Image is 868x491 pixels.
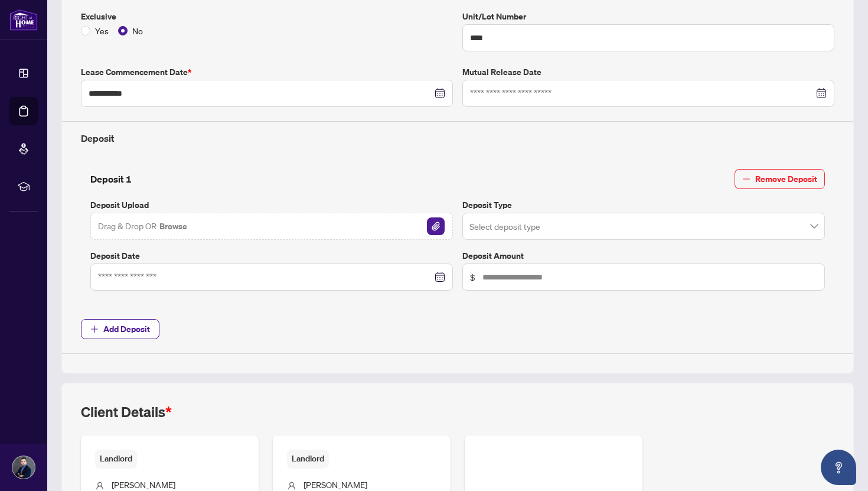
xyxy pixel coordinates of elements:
[742,175,750,183] span: minus
[90,325,99,333] span: plus
[755,170,817,188] span: Remove Deposit
[103,320,150,339] span: Add Deposit
[462,10,834,23] label: Unit/Lot Number
[426,217,445,236] button: File Attachement
[90,249,453,262] label: Deposit Date
[112,479,175,490] span: [PERSON_NAME]
[462,199,825,212] label: Deposit Type
[81,402,172,421] h2: Client Details
[81,319,159,339] button: Add Deposit
[90,199,453,212] label: Deposit Upload
[427,217,445,235] img: File Attachement
[95,450,137,468] span: Landlord
[287,450,329,468] span: Landlord
[90,172,132,186] h4: Deposit 1
[9,9,38,31] img: logo
[12,456,35,479] img: Profile Icon
[90,213,453,240] span: Drag & Drop OR BrowseFile Attachement
[462,66,834,79] label: Mutual Release Date
[90,24,113,37] span: Yes
[128,24,148,37] span: No
[470,271,475,284] span: $
[81,131,834,145] h4: Deposit
[158,219,188,234] button: Browse
[821,450,856,485] button: Open asap
[81,10,453,23] label: Exclusive
[81,66,453,79] label: Lease Commencement Date
[462,249,825,262] label: Deposit Amount
[735,169,825,189] button: Remove Deposit
[304,479,367,490] span: [PERSON_NAME]
[98,219,188,234] span: Drag & Drop OR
